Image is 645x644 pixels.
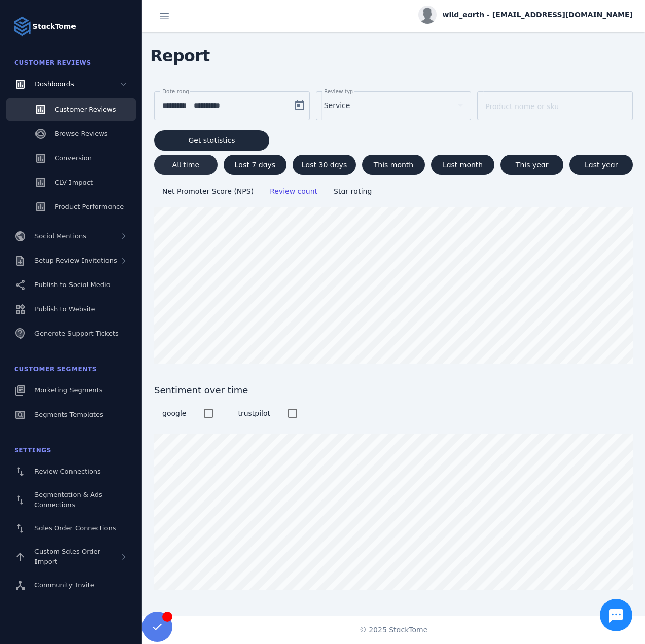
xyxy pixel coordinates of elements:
a: Product Performance [6,196,136,218]
strong: StackTome [32,21,76,32]
span: Report [142,40,218,72]
button: This month [362,155,425,175]
span: Customer Reviews [55,105,116,113]
span: google [162,409,186,417]
span: trustpilot [238,409,270,417]
a: Sales Order Connections [6,517,136,540]
span: Conversion [55,154,92,162]
span: Last year [585,161,618,168]
span: Community Invite [34,581,94,589]
button: Get statistics [154,130,269,151]
mat-label: Review type [324,88,356,94]
span: wild_earth - [EMAIL_ADDRESS][DOMAIN_NAME] [443,10,633,20]
img: profile.jpg [418,6,437,24]
a: CLV Impact [6,171,136,194]
span: Sales Order Connections [34,524,116,532]
span: Review count [270,187,317,195]
a: Segmentation & Ads Connections [6,485,136,515]
span: This year [516,161,549,168]
a: Customer Reviews [6,98,136,121]
span: Service [324,99,350,112]
span: Segmentation & Ads Connections [34,491,102,509]
mat-label: Date range [162,88,192,94]
span: Last 30 days [302,161,347,168]
span: Settings [14,447,51,454]
span: Publish to Website [34,305,95,313]
span: Get statistics [188,137,235,144]
span: Generate Support Tickets [34,330,119,337]
span: Publish to Social Media [34,281,111,289]
span: Customer Reviews [14,59,91,66]
a: Marketing Segments [6,379,136,402]
span: Star rating [334,187,372,195]
span: Browse Reviews [55,130,108,137]
button: Last year [569,155,633,175]
span: All time [172,161,199,168]
button: Open calendar [290,95,310,116]
a: Generate Support Tickets [6,323,136,345]
span: Setup Review Invitations [34,257,117,264]
img: Logo image [12,16,32,37]
span: © 2025 StackTome [360,625,428,635]
button: Last month [431,155,494,175]
a: Review Connections [6,460,136,483]
span: Last 7 days [235,161,276,168]
button: All time [154,155,218,175]
span: This month [374,161,414,168]
span: Customer Segments [14,366,97,373]
span: Custom Sales Order Import [34,548,100,565]
a: Conversion [6,147,136,169]
a: Browse Reviews [6,123,136,145]
span: Dashboards [34,80,74,88]
span: CLV Impact [55,178,93,186]
button: wild_earth - [EMAIL_ADDRESS][DOMAIN_NAME] [418,6,633,24]
mat-label: Product name or sku [485,102,559,111]
a: Publish to Social Media [6,274,136,296]
span: Social Mentions [34,232,86,240]
button: This year [500,155,564,175]
a: Publish to Website [6,298,136,320]
a: Segments Templates [6,404,136,426]
span: Segments Templates [34,411,103,418]
span: Net Promoter Score (NPS) [162,187,254,195]
a: Community Invite [6,574,136,596]
span: Review Connections [34,468,101,475]
span: Last month [443,161,483,168]
button: Last 30 days [293,155,356,175]
span: – [188,99,192,112]
span: Sentiment over time [154,383,633,397]
button: Last 7 days [224,155,287,175]
span: Product Performance [55,203,124,210]
span: Marketing Segments [34,386,102,394]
